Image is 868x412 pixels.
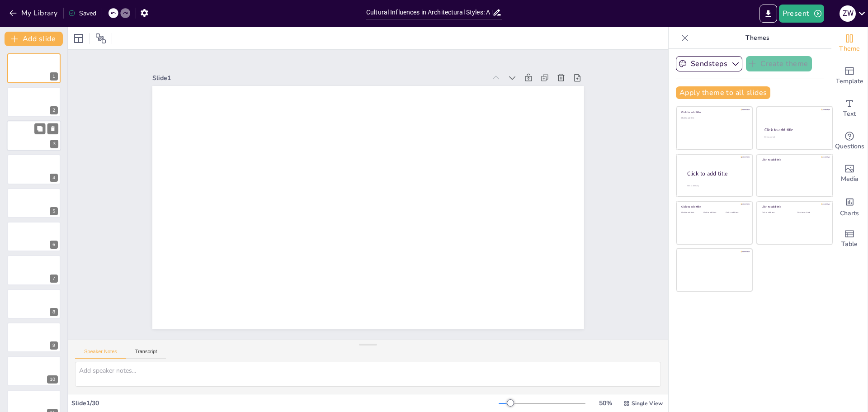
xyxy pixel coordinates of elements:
[50,207,58,215] div: 5
[726,212,746,214] div: Click to add text
[843,109,856,119] span: Text
[687,185,744,187] div: Click to add body
[681,205,746,208] div: Click to add title
[7,289,61,319] div: 8
[71,399,499,407] div: Slide 1 / 30
[68,9,96,18] div: Saved
[840,208,859,218] span: Charts
[7,87,61,117] div: 2
[632,400,663,407] span: Single View
[7,222,61,251] div: 6
[764,127,825,133] div: Click to add title
[841,239,858,249] span: Table
[831,223,868,255] div: Add a table
[7,356,61,386] div: 10
[47,375,58,384] div: 10
[841,174,859,184] span: Media
[47,123,58,134] button: Delete Slide
[126,349,166,359] button: Transcript
[7,188,61,218] div: 5
[831,27,868,60] div: Change the overall theme
[7,6,61,20] button: My Library
[5,32,63,46] button: Add slide
[34,123,45,134] button: Duplicate Slide
[71,31,86,46] div: Layout
[50,275,58,283] div: 7
[75,349,126,359] button: Speaker Notes
[779,5,824,23] button: Present
[831,92,868,125] div: Add text boxes
[594,399,616,407] div: 50 %
[95,33,106,44] span: Position
[7,255,61,285] div: 7
[50,241,58,249] div: 6
[50,106,58,114] div: 2
[762,212,790,214] div: Click to add text
[840,5,856,22] div: Z W
[797,212,826,214] div: Click to add text
[681,110,746,114] div: Click to add title
[759,5,777,23] button: Export to PowerPoint
[50,72,58,81] div: 1
[676,86,770,99] button: Apply theme to all slides
[831,125,868,157] div: Get real-time input from your audience
[152,74,486,82] div: Slide 1
[7,120,61,151] div: 3
[681,212,702,214] div: Click to add text
[831,157,868,190] div: Add images, graphics, shapes or video
[746,56,812,71] button: Create theme
[762,205,826,208] div: Click to add title
[50,174,58,182] div: 4
[7,322,61,352] div: 9
[676,56,742,71] button: Sendsteps
[687,170,745,177] div: Click to add title
[764,136,824,138] div: Click to add text
[839,44,860,54] span: Theme
[835,142,864,152] span: Questions
[7,154,61,184] div: 4
[50,308,58,316] div: 8
[50,341,58,350] div: 9
[836,76,863,86] span: Template
[831,190,868,223] div: Add charts and graphs
[366,6,492,19] input: Insert title
[831,60,868,92] div: Add ready made slides
[840,5,856,23] button: Z W
[703,212,724,214] div: Click to add text
[762,158,826,161] div: Click to add title
[692,27,822,49] p: Themes
[7,53,61,83] div: 1
[50,140,58,148] div: 3
[681,117,746,119] div: Click to add text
